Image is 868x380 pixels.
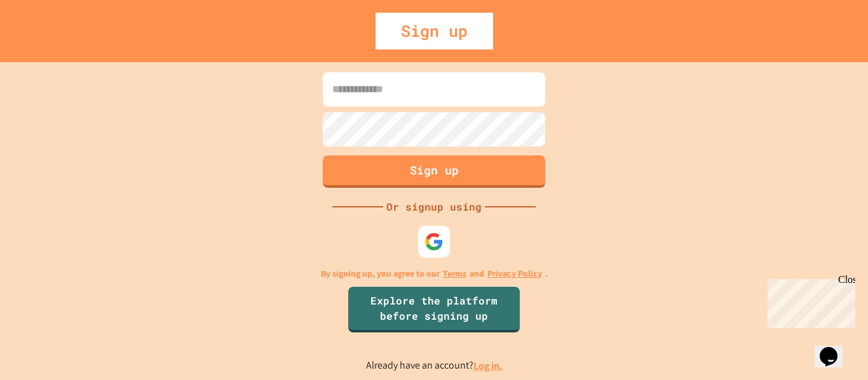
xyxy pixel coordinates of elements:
iframe: chat widget [763,274,855,328]
img: google-icon.svg [424,232,444,251]
iframe: chat widget [815,329,855,367]
a: Terms [443,267,466,280]
div: Or signup using [383,199,485,214]
div: Sign up [376,13,493,49]
div: Chat with us now!Close [5,5,88,81]
p: Already have an account? [366,358,503,374]
p: By signing up, you agree to our and . [321,267,548,280]
button: Sign up [323,155,545,188]
a: Log in. [473,359,503,372]
a: Explore the platform before signing up [348,287,520,332]
a: Privacy Policy [487,267,542,280]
